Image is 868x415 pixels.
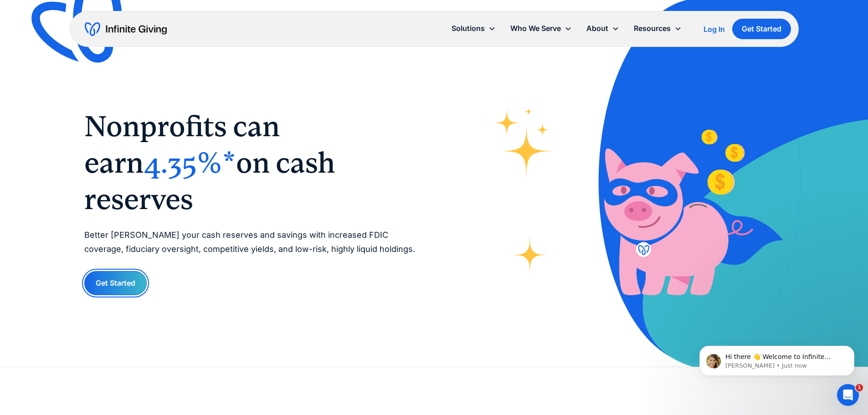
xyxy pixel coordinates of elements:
[579,19,627,38] div: About
[84,109,280,179] span: Nonprofits can earn
[704,26,725,33] div: Log In
[837,384,859,406] iframe: Intercom live chat
[503,19,579,38] div: Who We Serve
[627,19,689,38] div: Resources
[452,22,485,35] div: Solutions
[144,146,236,179] span: 4.35%*
[634,22,671,35] div: Resources
[856,384,863,391] span: 1
[686,327,868,390] iframe: Intercom notifications message
[84,228,416,256] p: Better [PERSON_NAME] your cash reserves and savings with increased FDIC coverage, fiduciary overs...
[84,108,416,217] h1: ‍ ‍
[84,271,147,295] a: Get Started
[704,24,725,35] a: Log In
[510,22,561,35] div: Who We Serve
[586,22,608,35] div: About
[444,19,503,38] div: Solutions
[732,19,791,39] a: Get Started
[85,22,167,36] a: home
